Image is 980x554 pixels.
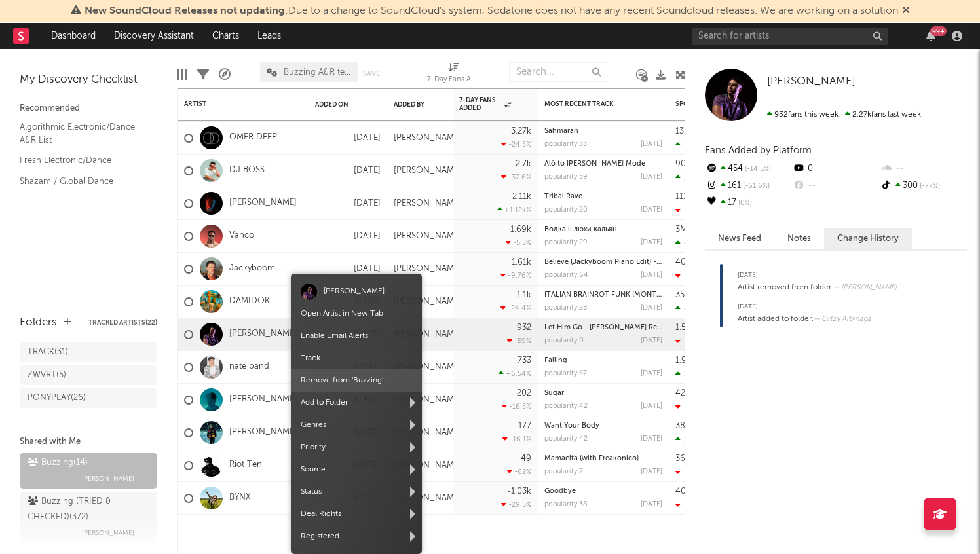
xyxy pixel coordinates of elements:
[301,310,383,318] a: Open Artist in New Tab
[792,160,879,177] div: 0
[497,206,531,214] div: +1.12k %
[315,101,361,109] div: Added On
[229,492,251,504] a: BYNX
[774,228,824,249] button: Notes
[501,173,531,181] div: -37.6 %
[177,56,187,94] div: Edit Columns
[502,402,531,411] div: -16.5 %
[324,284,385,299] div: [PERSON_NAME]
[315,229,381,244] div: [DATE]
[544,468,583,475] div: popularity: 7
[82,525,134,541] span: [PERSON_NAME]
[28,367,66,383] div: ZWVRT ( 5 )
[502,435,531,443] div: -16.1 %
[544,226,662,233] div: Водка шлюхи кальян
[284,68,352,77] span: Buzzing A&R team
[544,193,662,200] div: Tribal Rave
[427,56,480,94] div: 7-Day Fans Added (7-Day Fans Added)
[518,422,531,430] div: 177
[85,6,285,16] span: New SoundCloud Releases not updating
[510,225,531,234] div: 1.69k
[229,198,297,209] a: [PERSON_NAME]
[291,392,422,414] span: Add to Folder
[641,239,662,246] div: [DATE]
[394,101,426,109] div: Added By
[219,56,231,94] div: A&R Pipeline
[544,390,662,397] div: Sugar
[544,337,584,344] div: popularity: 0
[229,427,297,438] a: [PERSON_NAME]
[705,228,774,249] button: News Feed
[521,454,531,463] div: 49
[501,500,531,509] div: -29.5 %
[641,206,662,213] div: [DATE]
[394,329,461,340] div: [PERSON_NAME]
[675,174,699,182] div: 177k
[291,503,422,525] span: Deal Rights
[675,323,698,332] div: 1.53M
[544,370,587,377] div: popularity: 57
[544,259,662,266] div: Believe (Jackyboom Piano Edit) - Cover
[918,183,940,190] span: -77 %
[641,272,662,279] div: [DATE]
[85,6,898,16] span: : Due to a change to SoundCloud's system, Sodatone does not have any recent Soundcloud releases. ...
[28,344,68,360] div: TRACK ( 31 )
[394,362,461,373] div: [PERSON_NAME]
[291,414,422,436] span: Genres
[675,337,702,346] div: -8.6k
[833,284,897,291] span: — [PERSON_NAME]
[544,357,662,364] div: Falling
[291,436,422,458] span: Priority
[544,357,567,364] a: Falling
[394,395,461,405] div: [PERSON_NAME]
[675,487,696,496] div: 404k
[20,72,157,88] div: My Discovery Checklist
[675,356,698,365] div: 1.91M
[544,160,645,168] a: Alô to [PERSON_NAME] Mode
[517,323,531,332] div: 932
[315,261,381,277] div: [DATE]
[675,435,702,444] div: 24.1k
[738,315,814,323] span: Artist added to folder.
[184,100,282,108] div: Artist
[501,140,531,149] div: -24.5 %
[28,494,146,525] div: Buzzing (TRIED & CHECKED) ( 372 )
[517,291,531,299] div: 1.1k
[517,389,531,397] div: 202
[394,264,461,274] div: [PERSON_NAME]
[506,238,531,247] div: -5.5 %
[20,492,157,543] a: Buzzing (TRIED & CHECKED)(372)[PERSON_NAME]
[499,369,531,378] div: +6.54 %
[675,160,696,168] div: 900k
[675,468,706,477] div: -5.67k
[544,324,662,331] div: Let Him Go - Bovski Remix
[20,342,157,362] a: TRACK(31)
[641,337,662,344] div: [DATE]
[675,501,705,509] div: -2.91k
[544,403,588,410] div: popularity: 42
[641,435,662,443] div: [DATE]
[229,329,297,340] a: [PERSON_NAME]
[641,174,662,181] div: [DATE]
[197,56,209,94] div: Filters
[28,455,88,471] div: Buzzing ( 14 )
[738,267,897,283] div: [DATE]
[641,468,662,475] div: [DATE]
[692,28,888,45] input: Search for artists
[705,177,792,194] div: 161
[459,96,501,112] span: 7-Day Fans Added
[229,132,277,143] a: OMER DEEP
[705,160,792,177] div: 454
[507,337,531,345] div: -59 %
[427,72,480,88] div: 7-Day Fans Added (7-Day Fans Added)
[675,389,690,397] div: 42k
[516,160,531,168] div: 2.7k
[544,435,588,443] div: popularity: 42
[767,111,839,119] span: 932 fans this week
[394,297,461,307] div: [PERSON_NAME]
[544,141,587,148] div: popularity: 33
[544,174,588,181] div: popularity: 59
[394,198,461,209] div: [PERSON_NAME]
[675,206,700,215] div: -783
[544,259,679,266] a: Believe (Jackyboom Piano Edit) - Cover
